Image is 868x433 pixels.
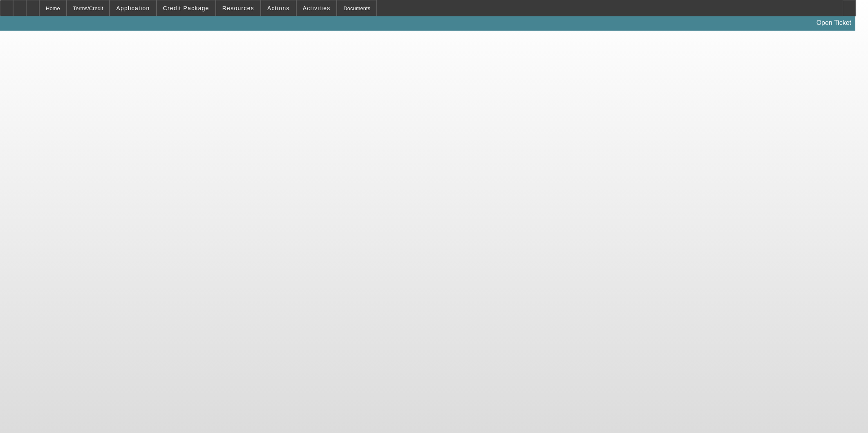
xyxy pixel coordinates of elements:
button: Actions [261,0,296,16]
span: Actions [267,5,290,11]
span: Resources [222,5,254,11]
span: Application [116,5,150,11]
a: Open Ticket [813,16,855,30]
button: Application [110,0,156,16]
button: Resources [216,0,260,16]
span: Activities [303,5,331,11]
button: Activities [297,0,337,16]
button: Credit Package [157,0,215,16]
span: Credit Package [163,5,209,11]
